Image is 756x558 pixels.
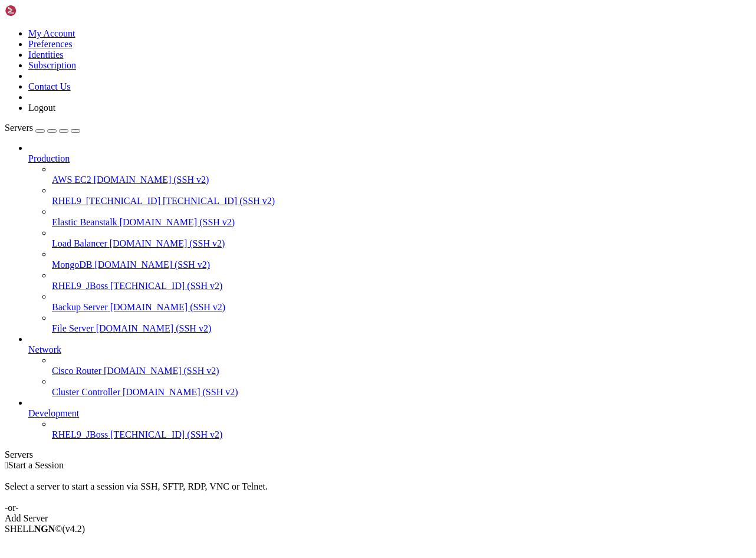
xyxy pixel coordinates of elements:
a: Production [28,153,751,164]
li: Production [28,143,751,334]
span: Development [28,408,79,418]
span: [DOMAIN_NAME] (SSH v2) [120,217,235,227]
a: Servers [5,123,80,133]
span: [TECHNICAL_ID] (SSH v2) [110,281,222,291]
span: Cluster Controller [52,387,120,397]
span: Production [28,153,70,163]
a: Contact Us [28,81,71,91]
a: Load Balancer [DOMAIN_NAME] (SSH v2) [52,238,751,249]
span: [DOMAIN_NAME] (SSH v2) [110,302,226,312]
div: Add Server [5,513,751,524]
span: RHEL9_[TECHNICAL_ID] [52,196,160,206]
span: RHEL9_JBoss [52,429,108,439]
li: AWS EC2 [DOMAIN_NAME] (SSH v2) [52,164,751,185]
span: 4.2.0 [63,524,86,534]
span: [DOMAIN_NAME] (SSH v2) [123,387,238,397]
li: MongoDB [DOMAIN_NAME] (SSH v2) [52,249,751,270]
a: RHEL9_[TECHNICAL_ID] [TECHNICAL_ID] (SSH v2) [52,196,751,206]
span: MongoDB [52,260,92,270]
b: NGN [34,524,55,534]
a: Cisco Router [DOMAIN_NAME] (SSH v2) [52,366,751,376]
a: Development [28,408,751,419]
a: Logout [28,103,55,113]
span: [DOMAIN_NAME] (SSH v2) [96,323,212,333]
li: RHEL9_[TECHNICAL_ID] [TECHNICAL_ID] (SSH v2) [52,185,751,206]
li: RHEL9_JBoss [TECHNICAL_ID] (SSH v2) [52,270,751,291]
a: MongoDB [DOMAIN_NAME] (SSH v2) [52,260,751,270]
span: RHEL9_JBoss [52,281,108,291]
a: Preferences [28,39,73,49]
li: Load Balancer [DOMAIN_NAME] (SSH v2) [52,228,751,249]
span: File Server [52,323,94,333]
li: Cisco Router [DOMAIN_NAME] (SSH v2) [52,355,751,376]
a: Network [28,344,751,355]
span: Backup Server [52,302,108,312]
span: [TECHNICAL_ID] (SSH v2) [163,196,275,206]
li: RHEL9_JBoss [TECHNICAL_ID] (SSH v2) [52,419,751,440]
a: Cluster Controller [DOMAIN_NAME] (SSH v2) [52,387,751,398]
li: Cluster Controller [DOMAIN_NAME] (SSH v2) [52,376,751,398]
span: Elastic Beanstalk [52,217,117,227]
div: Servers [5,449,751,460]
span: [DOMAIN_NAME] (SSH v2) [110,238,225,248]
img: Shellngn [5,5,73,17]
a: RHEL9_JBoss [TECHNICAL_ID] (SSH v2) [52,281,751,291]
li: Development [28,398,751,440]
a: Backup Server [DOMAIN_NAME] (SSH v2) [52,302,751,313]
span: Start a Session [8,460,64,470]
a: Elastic Beanstalk [DOMAIN_NAME] (SSH v2) [52,217,751,228]
li: Backup Server [DOMAIN_NAME] (SSH v2) [52,291,751,313]
span:  [5,460,8,470]
span: [DOMAIN_NAME] (SSH v2) [104,366,219,376]
span: [TECHNICAL_ID] (SSH v2) [110,429,222,439]
li: Network [28,334,751,398]
span: [DOMAIN_NAME] (SSH v2) [94,260,210,270]
span: Servers [5,123,33,133]
a: RHEL9_JBoss [TECHNICAL_ID] (SSH v2) [52,429,751,440]
a: Identities [28,50,64,60]
a: My Account [28,28,75,38]
li: File Server [DOMAIN_NAME] (SSH v2) [52,313,751,334]
a: AWS EC2 [DOMAIN_NAME] (SSH v2) [52,175,751,185]
span: SHELL © [5,524,85,534]
span: Load Balancer [52,238,107,248]
span: Cisco Router [52,366,101,376]
span: AWS EC2 [52,175,91,185]
div: Select a server to start a session via SSH, SFTP, RDP, VNC or Telnet. -or- [5,471,751,513]
span: [DOMAIN_NAME] (SSH v2) [94,175,209,185]
a: Subscription [28,60,76,70]
a: File Server [DOMAIN_NAME] (SSH v2) [52,323,751,334]
li: Elastic Beanstalk [DOMAIN_NAME] (SSH v2) [52,206,751,228]
span: Network [28,344,61,355]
